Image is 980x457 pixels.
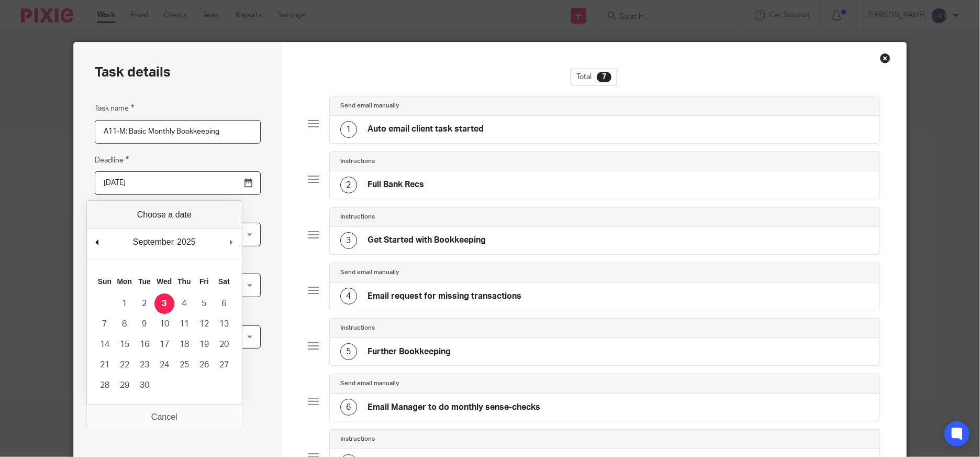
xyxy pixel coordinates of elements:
button: 9 [135,314,154,334]
input: Use the arrow keys to pick a date [95,171,260,195]
abbr: Wednesday [157,277,172,286]
button: 28 [95,375,115,396]
h4: Instructions [340,213,375,221]
button: Previous Month [92,234,103,250]
abbr: Monday [117,277,132,286]
label: Task name [95,102,134,114]
h2: Task details [95,63,171,81]
button: 21 [95,355,115,375]
h4: Send email manually [340,268,399,277]
div: 6 [340,399,357,416]
button: 27 [214,355,234,375]
h4: Further Bookkeeping [367,346,451,357]
button: 2 [135,293,154,314]
button: 30 [135,375,154,396]
h4: Instructions [340,157,375,166]
input: Task name [95,120,260,144]
button: 6 [214,293,234,314]
div: 2025 [175,234,197,250]
abbr: Sunday [98,277,112,286]
h4: Instructions [340,324,375,332]
button: 10 [154,314,174,334]
label: Deadline [95,154,129,166]
button: 3 [154,293,174,314]
h4: Full Bank Recs [367,179,424,190]
div: September [131,234,175,250]
h4: Auto email client task started [367,124,484,135]
button: 16 [135,334,154,355]
button: 7 [95,314,115,334]
button: 19 [194,334,214,355]
abbr: Tuesday [138,277,151,286]
abbr: Saturday [218,277,230,286]
h4: Send email manually [340,102,399,110]
button: 23 [135,355,154,375]
div: 3 [340,232,357,249]
h4: Instructions [340,435,375,443]
div: 4 [340,288,357,304]
button: 17 [154,334,174,355]
button: 11 [174,314,194,334]
button: 12 [194,314,214,334]
button: 20 [214,334,234,355]
div: 5 [340,343,357,360]
button: 29 [115,375,135,396]
h4: Email Manager to do monthly sense-checks [367,402,540,413]
abbr: Thursday [177,277,191,286]
button: Next Month [226,234,237,250]
button: 24 [154,355,174,375]
div: 1 [340,121,357,138]
button: 14 [95,334,115,355]
h4: Get Started with Bookkeeping [367,235,486,246]
div: Total [571,69,617,85]
h4: Send email manually [340,379,399,388]
button: 15 [115,334,135,355]
button: 5 [194,293,214,314]
div: Close this dialog window [880,53,890,63]
button: 26 [194,355,214,375]
button: 8 [115,314,135,334]
button: 22 [115,355,135,375]
button: 1 [115,293,135,314]
h4: Email request for missing transactions [367,291,521,302]
button: 13 [214,314,234,334]
div: 7 [597,72,611,82]
button: 25 [174,355,194,375]
div: 2 [340,177,357,193]
button: 18 [174,334,194,355]
button: 4 [174,293,194,314]
abbr: Friday [199,277,209,286]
